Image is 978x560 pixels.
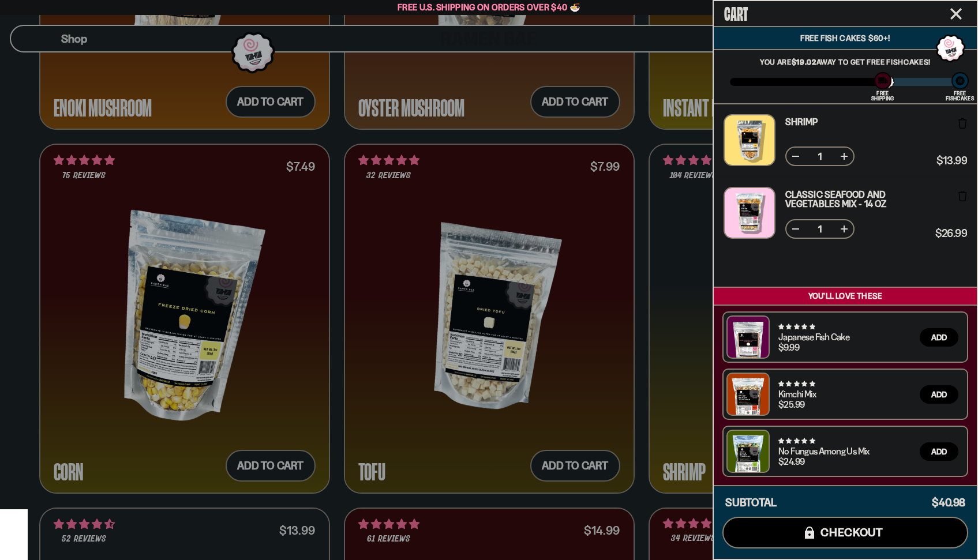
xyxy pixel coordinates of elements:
[785,190,931,208] a: Classic Seafood and Vegetables Mix - 14 OZ
[811,224,829,234] span: 1
[778,437,815,445] span: 4.82 stars
[920,328,958,347] button: Add
[785,117,818,126] a: Shrimp
[871,91,894,101] div: Free Shipping
[398,2,580,13] span: Free U.S. Shipping on Orders over $40 🍜
[936,156,967,166] span: $13.99
[778,343,799,352] div: $9.99
[730,57,961,66] p: You are away to get Free Fishcakes!
[946,91,974,101] div: Free Fishcakes
[811,152,829,161] span: 1
[778,380,815,388] span: 4.76 stars
[778,388,816,400] a: Kimchi Mix
[935,228,967,239] span: $26.99
[932,496,965,509] span: $40.98
[947,5,965,22] button: Close cart
[800,33,890,43] span: Free Fish Cakes $60+!
[725,497,777,509] h4: Subtotal
[778,331,849,343] a: Japanese Fish Cake
[778,445,870,457] a: No Fungus Among Us Mix
[722,517,968,548] button: checkout
[778,457,804,466] div: $24.99
[778,400,804,409] div: $25.99
[931,390,947,399] span: Add
[792,57,816,66] strong: $19.02
[920,442,958,461] button: Add
[820,526,883,539] span: checkout
[920,385,958,404] button: Add
[931,448,947,456] span: Add
[717,291,974,302] p: You’ll love these
[778,323,815,330] span: 4.77 stars
[931,333,947,341] span: Add
[724,1,748,24] span: Cart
